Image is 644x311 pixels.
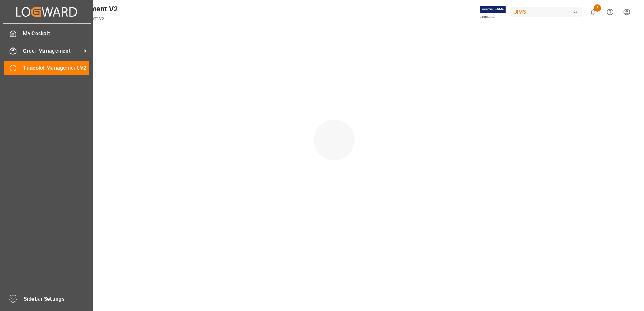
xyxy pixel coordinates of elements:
span: Sidebar Settings [24,295,90,303]
div: JIMS [511,7,582,17]
button: show 2 new notifications [585,4,602,20]
button: JIMS [511,5,585,19]
button: Help Center [602,4,618,20]
span: Timeslot Management V2 [23,64,90,72]
span: My Cockpit [23,30,90,37]
img: Exertis%20JAM%20-%20Email%20Logo.jpg_1722504956.jpg [480,6,506,19]
a: My Cockpit [4,26,89,41]
span: Order Management [23,47,82,55]
a: Timeslot Management V2 [4,61,89,75]
span: 2 [594,4,601,12]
